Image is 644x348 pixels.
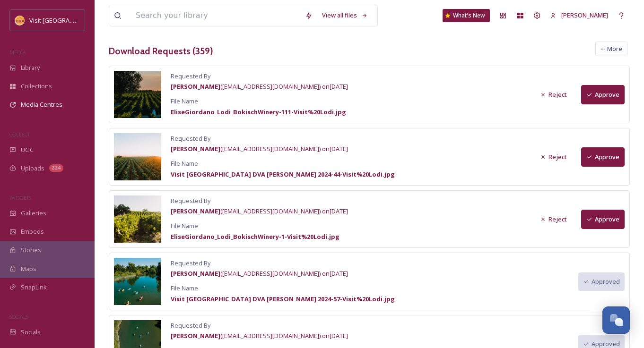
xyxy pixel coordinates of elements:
button: Reject [535,85,572,104]
a: [PERSON_NAME] [546,6,613,25]
span: Library [21,63,40,72]
strong: [PERSON_NAME] [171,82,220,91]
span: Visit [GEOGRAPHIC_DATA] [29,16,103,25]
span: Media Centres [21,100,62,109]
span: File Name [171,221,348,230]
a: What's New [443,9,490,22]
span: ( [EMAIL_ADDRESS][DOMAIN_NAME] ) on [DATE] [171,331,348,340]
img: 9f4521dc-5858-4077-b1fc-8de58ed76150.jpg [114,258,161,305]
span: Requested By [171,321,395,330]
span: Requested By [171,72,348,81]
img: a7ed3041-5d48-4543-94f7-93460dba26dc.jpg [114,195,161,243]
span: SOCIALS [9,313,28,320]
img: Square%20Social%20Visit%20Lodi.png [15,16,25,25]
a: View all files [317,6,373,25]
h3: Download Requests ( 359 ) [109,44,213,58]
button: Approve [581,210,625,229]
input: Search your library [131,5,300,26]
div: 224 [49,164,63,172]
button: Approve [581,147,625,167]
img: 8a2592b1-b5f5-46df-be2c-a1924ea66ef4.jpg [114,133,161,180]
span: Embeds [21,227,44,236]
span: Stories [21,246,41,255]
span: File Name [171,284,395,293]
span: File Name [171,159,395,168]
strong: Visit [GEOGRAPHIC_DATA] DVA [PERSON_NAME] 2024-44-Visit%20Lodi.jpg [171,170,395,178]
span: Socials [21,328,41,337]
strong: [PERSON_NAME] [171,331,220,340]
span: MEDIA [9,49,26,56]
span: Maps [21,264,36,273]
strong: [PERSON_NAME] [171,269,220,278]
img: c40a2ee5-7c14-4492-badd-56589dad299d.jpg [114,71,161,118]
span: File Name [171,97,348,106]
span: ( [EMAIL_ADDRESS][DOMAIN_NAME] ) on [DATE] [171,82,348,91]
button: Reject [535,210,572,229]
span: WIDGETS [9,194,31,201]
span: [PERSON_NAME] [561,11,608,19]
strong: EliseGiordano_Lodi_BokischWinery-111-Visit%20Lodi.jpg [171,108,346,116]
span: UGC [21,145,34,154]
button: Approved [578,272,625,291]
strong: [PERSON_NAME] [171,207,220,215]
span: Uploads [21,164,44,173]
button: Reject [535,148,572,166]
span: Galleries [21,209,46,218]
span: Collections [21,82,52,91]
span: ( [EMAIL_ADDRESS][DOMAIN_NAME] ) on [DATE] [171,207,348,215]
button: Open Chat [602,306,630,334]
span: Requested By [171,259,395,268]
span: ( [EMAIL_ADDRESS][DOMAIN_NAME] ) on [DATE] [171,269,348,278]
span: SnapLink [21,283,47,292]
span: Requested By [171,196,348,205]
span: COLLECT [9,131,30,138]
strong: Visit [GEOGRAPHIC_DATA] DVA [PERSON_NAME] 2024-57-Visit%20Lodi.jpg [171,295,395,303]
button: Approve [581,85,625,104]
strong: [PERSON_NAME] [171,144,220,153]
strong: EliseGiordano_Lodi_BokischWinery-1-Visit%20Lodi.jpg [171,232,339,241]
span: Requested By [171,134,395,143]
span: More [607,44,622,53]
span: ( [EMAIL_ADDRESS][DOMAIN_NAME] ) on [DATE] [171,144,348,153]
